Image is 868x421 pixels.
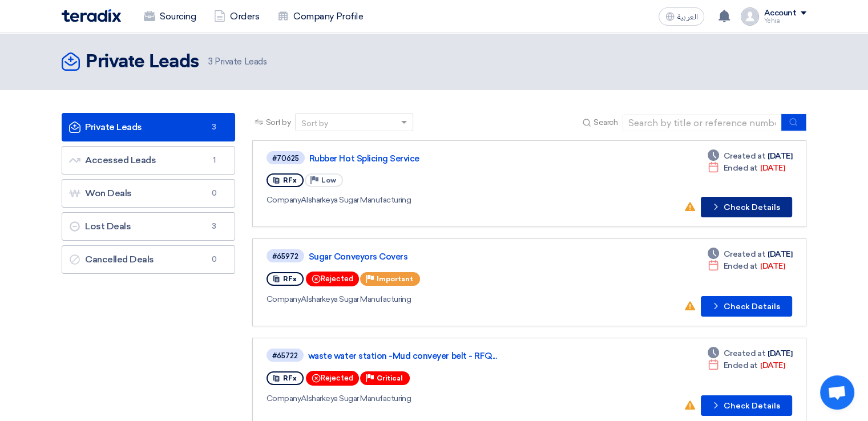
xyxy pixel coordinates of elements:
a: Sugar Conveyors Covers [309,252,594,262]
span: العربية [677,13,697,21]
div: Open chat [820,375,854,410]
div: [DATE] [708,347,792,359]
div: Sort by [301,118,328,129]
a: Rubber Hot Splicing Service [309,153,595,164]
div: Account [764,9,796,18]
div: [DATE] [708,248,792,260]
a: waste water station -Mud conveyer belt - RFQ... [308,351,594,361]
a: Company Profile [268,4,372,29]
span: Company [267,394,301,403]
div: Alsharkeya Sugar Manufacturing [267,392,596,404]
input: Search by title or reference number [622,114,782,131]
span: RFx [283,374,297,382]
div: Yehia [764,18,806,24]
div: [DATE] [708,162,785,174]
span: Created at [724,150,765,162]
div: Rejected [306,371,359,386]
span: Ended at [724,162,758,174]
span: Created at [724,347,765,359]
button: Check Details [701,395,792,416]
span: Ended at [724,359,758,371]
div: #65722 [272,352,298,359]
div: [DATE] [708,260,785,272]
img: profile_test.png [741,7,759,26]
div: [DATE] [708,150,792,162]
span: Ended at [724,260,758,272]
div: Alsharkeya Sugar Manufacturing [267,293,596,305]
div: [DATE] [708,359,785,371]
span: Critical [377,374,403,382]
div: Rejected [306,272,359,286]
div: Alsharkeya Sugar Manufacturing [267,194,597,206]
button: العربية [659,7,704,26]
button: Check Details [701,197,792,217]
span: Search [594,116,617,128]
button: Check Details [701,296,792,317]
span: Created at [724,248,765,260]
span: Low [321,176,336,184]
span: Important [377,275,413,283]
